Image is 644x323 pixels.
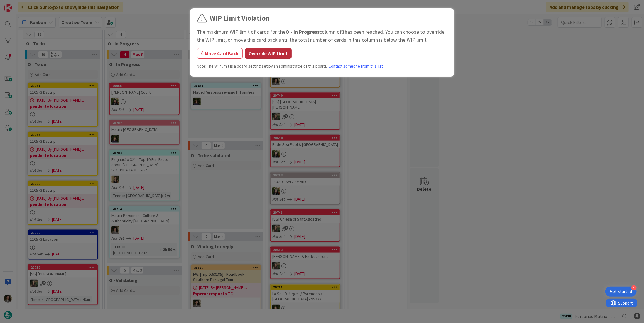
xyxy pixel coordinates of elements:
b: 3 [342,28,345,35]
button: Override WIP Limit [245,48,292,59]
div: Get Started [610,289,632,295]
a: Contact someone from this list. [329,63,384,69]
div: Note: The WIP limit is a board setting set by an administrator of this board. [197,63,447,69]
div: Open Get Started checklist, remaining modules: 4 [605,287,637,297]
div: 4 [631,285,637,290]
button: Move Card Back [197,48,243,59]
div: The maximum WIP limit of cards for the column of has been reached. You can choose to override the... [197,28,447,44]
b: O - In Progress [286,28,320,35]
span: Support [12,1,27,8]
div: WIP Limit Violation [210,13,270,23]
